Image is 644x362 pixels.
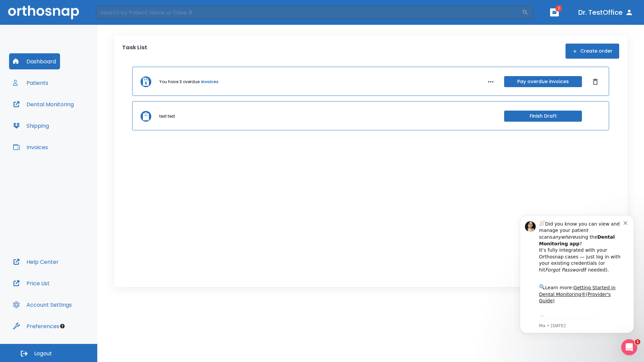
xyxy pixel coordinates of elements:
[9,53,60,69] button: Dashboard
[8,5,79,19] img: Orthosnap
[9,318,63,334] button: Preferences
[590,76,601,87] button: Dismiss
[159,79,200,85] p: You have 3 overdue
[9,275,54,291] button: Price List
[510,205,644,344] iframe: Intercom notifications message
[9,139,52,155] button: Invoices
[201,79,218,85] a: invoices
[555,5,562,12] span: 1
[159,113,175,119] p: test test
[96,6,522,19] input: Search by Patient Name or Case #
[29,109,114,143] div: Download the app: | ​ Let us know if you need help getting started!
[9,254,63,270] button: Help Center
[621,339,637,355] iframe: Intercom live chat
[504,76,582,87] button: Pay overdue invoices
[122,44,147,59] p: Task List
[635,339,640,345] span: 1
[504,111,582,122] button: Finish Draft
[576,6,636,18] button: Dr. TestOffice
[9,297,76,313] button: Account Settings
[9,96,78,112] button: Dental Monitoring
[566,44,619,59] button: Create order
[29,111,89,123] a: App Store
[29,118,114,124] p: Message from Ma, sent 2w ago
[9,75,52,91] button: Patients
[114,14,119,20] button: Dismiss notification
[9,118,53,134] button: Shipping
[59,323,65,329] div: Tooltip anchor
[34,350,52,357] span: Logout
